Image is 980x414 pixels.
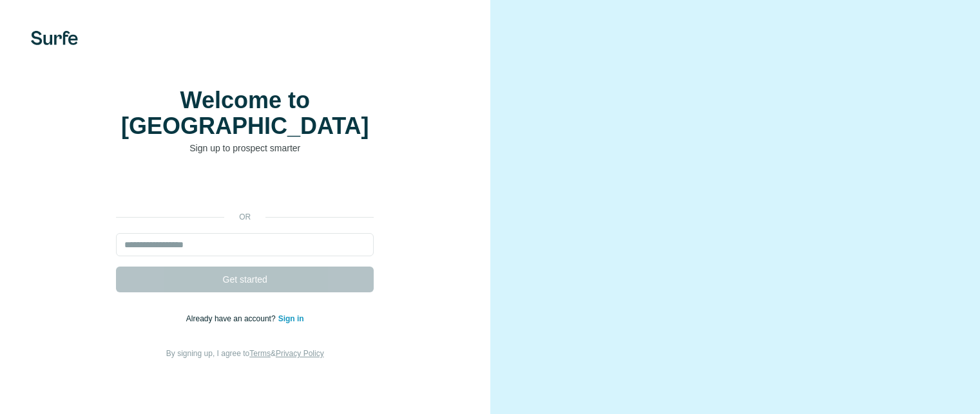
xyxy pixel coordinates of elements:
span: Already have an account? [186,314,278,323]
h1: Welcome to [GEOGRAPHIC_DATA] [116,88,374,139]
a: Terms [249,349,271,358]
iframe: Sign in with Google Button [110,174,380,202]
img: Surfe's logo [31,31,78,45]
span: By signing up, I agree to & [166,349,324,358]
p: or [224,211,265,223]
a: Privacy Policy [276,349,324,358]
a: Sign in [278,314,304,323]
p: Sign up to prospect smarter [116,142,374,155]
